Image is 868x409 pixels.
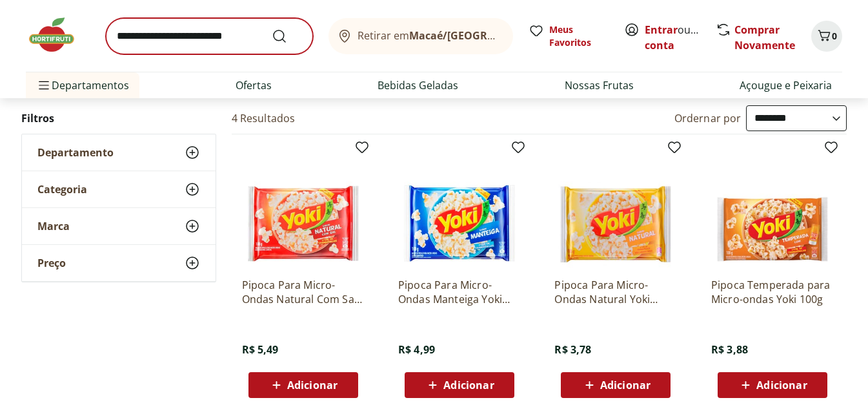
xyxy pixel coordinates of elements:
h2: Filtros [21,105,216,131]
span: Retirar em [358,30,500,41]
button: Marca [22,208,216,244]
b: Macaé/[GEOGRAPHIC_DATA] [409,28,554,43]
button: Menu [36,70,52,101]
img: Pipoca Para Micro-Ondas Manteiga Yoki Pacote 100G [398,145,521,267]
button: Adicionar [561,372,671,398]
label: Ordernar por [674,111,742,125]
span: Adicionar [600,380,651,390]
img: Pipoca Para Micro-Ondas Natural Yoki Pacote 100G [554,145,677,267]
span: Adicionar [443,380,494,390]
button: Carrinho [811,21,842,52]
a: Criar conta [645,23,716,52]
a: Entrar [645,23,678,37]
span: Categoria [37,183,87,196]
span: R$ 4,99 [398,342,435,357]
button: Adicionar [248,372,358,398]
a: Nossas Frutas [565,78,634,93]
a: Açougue e Peixaria [740,78,832,93]
a: Pipoca Para Micro-Ondas Natural Yoki Pacote 100G [554,278,677,306]
a: Pipoca Para Micro-Ondas Manteiga Yoki Pacote 100G [398,278,521,306]
button: Departamento [22,134,216,171]
a: Comprar Novamente [734,23,795,52]
a: Pipoca Temperada para Micro-ondas Yoki 100g [711,278,834,306]
a: Bebidas Geladas [378,78,458,93]
span: R$ 3,88 [711,342,748,357]
a: Meus Favoritos [529,23,609,49]
span: 0 [832,30,837,42]
span: R$ 3,78 [554,342,591,357]
span: Adicionar [287,380,338,390]
button: Categoria [22,171,216,207]
span: Departamentos [36,70,129,101]
button: Retirar emMacaé/[GEOGRAPHIC_DATA] [328,18,513,54]
img: Pipoca Para Micro-Ondas Natural Com Sal Yoki Pacote 100G [242,145,365,267]
a: Ofertas [236,78,272,93]
a: Pipoca Para Micro-Ondas Natural Com Sal Yoki Pacote 100G [242,278,365,306]
img: Pipoca Temperada para Micro-ondas Yoki 100g [711,145,834,267]
span: Adicionar [756,380,807,390]
span: Meus Favoritos [549,23,609,49]
span: ou [645,22,702,53]
input: search [106,18,313,54]
button: Submit Search [272,28,303,44]
span: R$ 5,49 [242,342,279,357]
button: Preço [22,245,216,281]
span: Marca [37,220,70,233]
button: Adicionar [718,372,827,398]
img: Hortifruti [26,16,90,54]
button: Adicionar [405,372,514,398]
span: Preço [37,257,66,269]
span: Departamento [37,146,114,159]
h2: 4 Resultados [232,111,296,125]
